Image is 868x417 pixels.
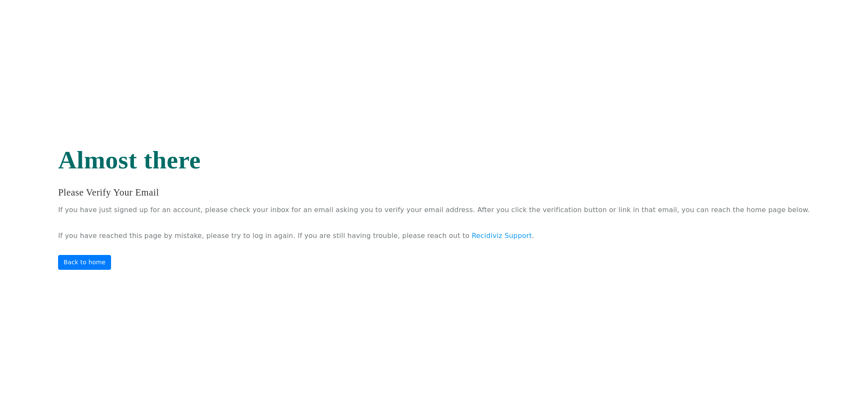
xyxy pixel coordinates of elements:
p: If you have just signed up for an account, please check your inbox for an email asking you to ver... [58,204,810,216]
h3: Please verify your email [58,185,810,200]
a: Back to home [58,255,111,270]
h1: Almost there [58,147,810,173]
a: Recidiviz Support [472,232,532,240]
p: If you have reached this page by mistake, please try to log in again. If you are still having tro... [58,229,810,242]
